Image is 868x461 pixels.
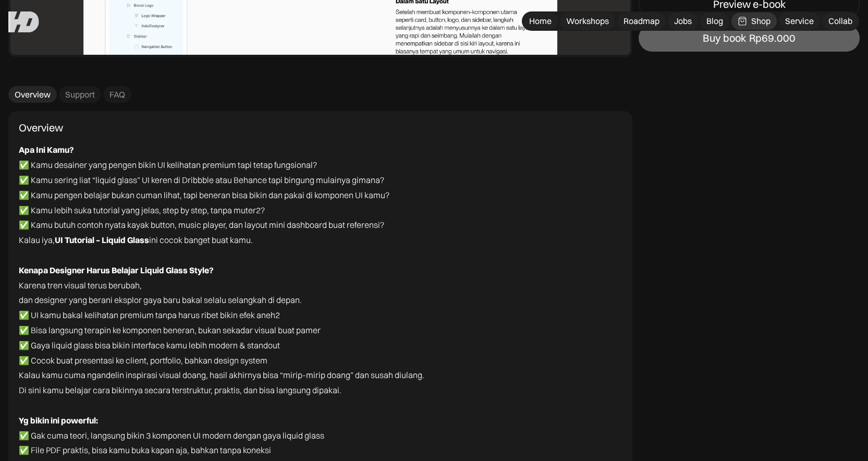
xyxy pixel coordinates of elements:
p: ✅ File PDF praktis, bisa kamu buka kapan aja, bahkan tanpa koneksi [19,443,424,458]
a: Shop [731,13,777,30]
p: ✅ Kamu desainer yang pengen bikin UI kelihatan premium tapi tetap fungsional? [19,157,424,173]
p: Di sini kamu belajar cara bikinnya secara terstruktur, praktis, dan bisa langsung dipakai. [19,383,424,398]
p: ✅ Kamu butuh contoh nyata kayak button, music player, dan layout mini dashboard buat referensi? [19,217,424,233]
p: Kalau kamu cuma ngandelin inspirasi visual doang, hasil akhirnya bisa “mirip-mirip doang” dan sus... [19,368,424,383]
a: Service [779,13,820,30]
div: Service [785,16,814,27]
div: Collab [828,16,852,27]
strong: UI Tutorial – Liquid Glass [55,235,149,245]
div: Overview [15,89,51,100]
div: Overview [19,122,63,134]
div: FAQ [109,89,125,100]
p: ✅ Bisa langsung terapin ke komponen beneran, bukan sekadar visual buat pamer [19,323,424,338]
a: Home [523,13,558,30]
p: ✅ Kamu pengen belajar bukan cuman lihat, tapi beneran bisa bikin dan pakai di komponen UI kamu? [19,188,424,203]
div: Blog [706,16,723,27]
p: Karena tren visual terus berubah, [19,278,424,293]
strong: Yg bikin ini powerful: [19,415,98,426]
strong: Kenapa Designer Harus Belajar Liquid Glass Style? [19,265,214,275]
a: Workshops [560,13,615,30]
p: dan designer yang berani eksplor gaya baru bakal selalu selangkah di depan. [19,293,424,308]
p: Kalau iya, ini cocok banget buat kamu. [19,233,424,248]
p: ✅ Gak cuma teori, langsung bikin 3 komponen UI modern dengan gaya liquid glass [19,428,424,443]
p: ✅ Cocok buat presentasi ke client, portfolio, bahkan design system [19,353,424,368]
div: Home [529,16,552,27]
p: ✅ Gaya liquid glass bisa bikin interface kamu lebih modern & standout [19,338,424,353]
p: ‍ [19,248,424,263]
div: Jobs [674,16,692,27]
div: Roadmap [624,16,659,27]
div: Rp69.000 [749,32,796,44]
strong: Apa Ini Kamu? [19,144,74,155]
a: Blog [700,13,729,30]
a: Roadmap [617,13,666,30]
p: ✅ Kamu lebih suka tutorial yang jelas, step by step, tanpa muter2? [19,203,424,218]
p: ✅ Kamu sering liat “liquid glass” UI keren di Dribbble atau Behance tapi bingung mulainya gimana? [19,173,424,188]
a: Buy bookRp69.000 [639,25,860,52]
a: Jobs [668,13,698,30]
a: Collab [822,13,859,30]
div: Support [65,89,95,100]
p: ✅ UI kamu bakal kelihatan premium tanpa harus ribet bikin efek aneh2 [19,308,424,323]
div: Shop [751,16,771,27]
div: Workshops [566,16,609,27]
p: ‍ [19,398,424,413]
div: Buy book [703,32,746,44]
